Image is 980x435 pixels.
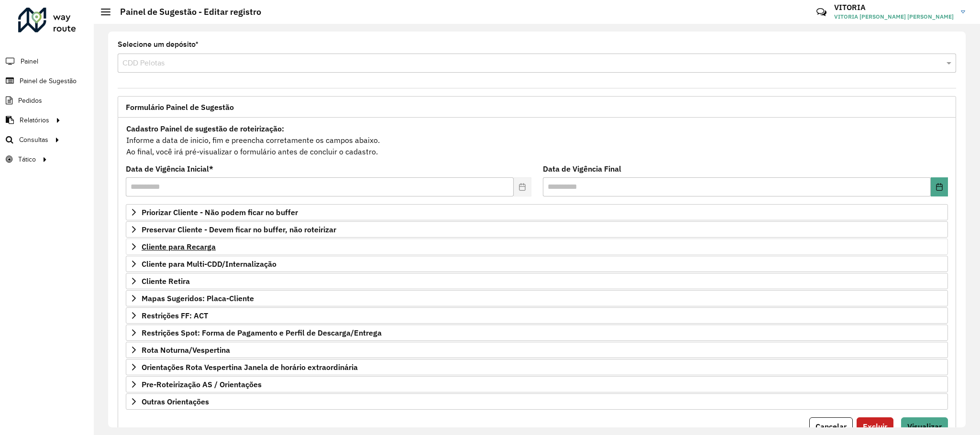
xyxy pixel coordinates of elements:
[126,122,948,158] div: Informe a data de inicio, fim e preencha corretamente os campos abaixo. Ao final, você irá pré-vi...
[126,204,948,220] a: Priorizar Cliente - Não podem ficar no buffer
[126,256,948,272] a: Cliente para Multi-CDD/Internalização
[142,346,230,354] span: Rota Noturna/Vespertina
[142,381,262,388] span: Pre-Roteirização AS / Orientações
[19,135,48,145] span: Consultas
[543,163,621,174] label: Data de Vigência Final
[142,277,190,285] span: Cliente Retira
[110,7,261,17] h2: Painel de Sugestão - Editar registro
[118,39,198,50] label: Selecione um depósito
[811,2,832,22] a: Contato Rápido
[863,422,887,431] span: Excluir
[142,329,382,337] span: Restrições Spot: Forma de Pagamento e Perfil de Descarga/Entrega
[126,393,948,410] a: Outras Orientações
[931,177,948,196] button: Choose Date
[18,154,36,164] span: Tático
[18,96,42,106] span: Pedidos
[834,3,954,12] h3: VITORIA
[126,290,948,306] a: Mapas Sugeridos: Placa-Cliente
[20,115,49,125] span: Relatórios
[126,239,948,255] a: Cliente para Recarga
[142,243,216,250] span: Cliente para Recarga
[142,312,208,319] span: Restrições FF: ACT
[126,376,948,392] a: Pre-Roteirização AS / Orientações
[142,208,298,216] span: Priorizar Cliente - Não podem ficar no buffer
[142,260,276,268] span: Cliente para Multi-CDD/Internalização
[126,124,284,133] strong: Cadastro Painel de sugestão de roteirização:
[126,307,948,324] a: Restrições FF: ACT
[815,422,847,431] span: Cancelar
[126,359,948,375] a: Orientações Rota Vespertina Janela de horário extraordinária
[834,12,954,21] span: VITORIA [PERSON_NAME] [PERSON_NAME]
[142,294,254,302] span: Mapas Sugeridos: Placa-Cliente
[142,363,358,371] span: Orientações Rota Vespertina Janela de horário extraordinária
[142,398,209,405] span: Outras Orientações
[126,273,948,289] a: Cliente Retira
[126,163,213,174] label: Data de Vigência Inicial
[21,56,38,66] span: Painel
[126,103,234,111] span: Formulário Painel de Sugestão
[126,325,948,341] a: Restrições Spot: Forma de Pagamento e Perfil de Descarga/Entrega
[20,76,77,86] span: Painel de Sugestão
[907,422,942,431] span: Visualizar
[126,221,948,238] a: Preservar Cliente - Devem ficar no buffer, não roteirizar
[142,226,336,233] span: Preservar Cliente - Devem ficar no buffer, não roteirizar
[126,342,948,358] a: Rota Noturna/Vespertina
